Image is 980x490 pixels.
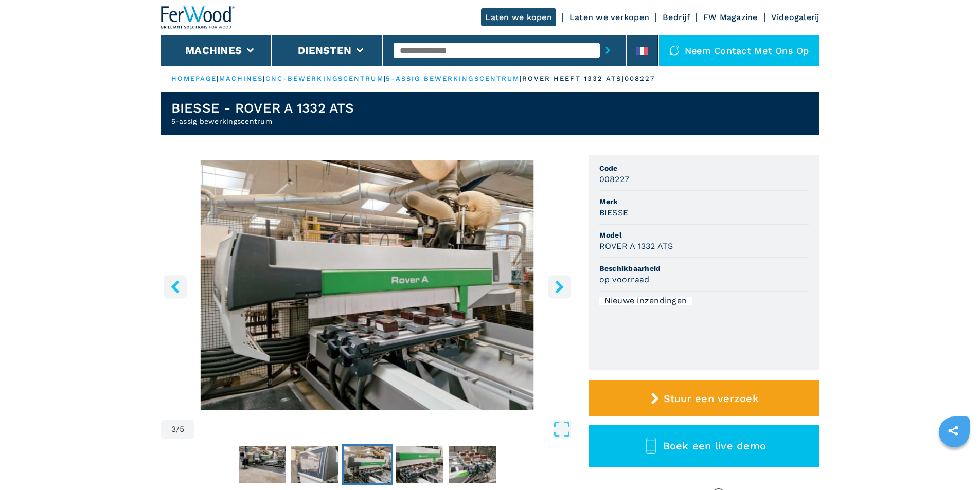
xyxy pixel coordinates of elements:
button: Boek een live demo [589,425,819,467]
font: | [263,75,265,82]
a: sharethis [940,418,966,444]
img: 8a0e401a24a6e1fbeb6d1a3299e2d2a5 [449,446,496,483]
font: Stuur een verzoek [664,392,759,405]
a: CNC-bewerkingscentrum [265,75,384,82]
img: 7c210da7f76baaecbc4229e4dec48a93 [291,446,338,483]
font: | [217,75,219,82]
button: Volledig scherm openen [197,420,571,439]
img: BIESSE ROVER A 1332 ATS 5-assig bewerkingscentrum [161,160,574,410]
font: BIESSE [599,208,629,217]
font: Model [599,231,622,239]
button: verzendknop [600,39,616,62]
iframe: Kat [936,444,972,482]
a: FW Magazine [703,12,758,22]
nav: Miniatuurnavigatie [161,444,574,485]
button: Ga naar dia 5 [447,444,498,485]
font: 3 [171,424,176,434]
img: 815e2a6bae1817489f8d33323df0e999 [344,446,391,483]
font: 008227 [599,174,630,184]
img: Neem contact met ons op [669,45,680,56]
button: Ga naar dia 3 [342,444,393,485]
a: HOMEPAGE [171,75,217,82]
a: machines [219,75,263,82]
font: Boek een live demo [663,440,767,452]
font: 5 [180,424,184,434]
a: Videogalerij [771,12,819,22]
button: rechtermuisknop [548,275,571,298]
font: | [384,75,386,82]
button: Ga naar dia 4 [394,444,446,485]
a: Laten we kopen [481,8,556,26]
font: 008227 [625,75,655,82]
button: Ga naar dia 1 [237,444,288,485]
img: 289a58221646ec4d1c7d2cb8968fddc7 [239,446,286,483]
font: / [176,424,180,434]
font: op voorraad [599,275,650,284]
font: ROVER A 1332 ATS [599,241,673,251]
font: | [622,75,625,82]
font: Laten we kopen [485,12,552,22]
a: Bedrijf [663,12,690,22]
img: 33b3e5796db39b64221aab2f76e70bf1 [396,446,443,483]
font: Nieuwe inzendingen [604,296,687,305]
font: Beschikbaarheid [599,264,661,273]
button: Stuur een verzoek [589,380,819,416]
button: Machines [185,44,242,57]
font: Merk [599,197,618,206]
button: Diensten [298,44,351,57]
font: BIESSE - ROVER A 1332 ATS [171,100,354,116]
font: Neem contact met ons op [685,45,809,56]
div: Ga naar dia 3 [161,160,574,410]
button: linkerknop [164,275,187,298]
a: Laten we verkopen [569,12,649,22]
font: 5-assig bewerkingscentrum [171,117,272,125]
font: rover heeft 1332 ats [522,75,622,82]
font: Code [599,164,618,172]
font: | [520,75,522,82]
a: 5-assig bewerkingscentrum [386,75,520,82]
button: Ga naar dia 2 [289,444,341,485]
img: Ferwood [161,6,235,29]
